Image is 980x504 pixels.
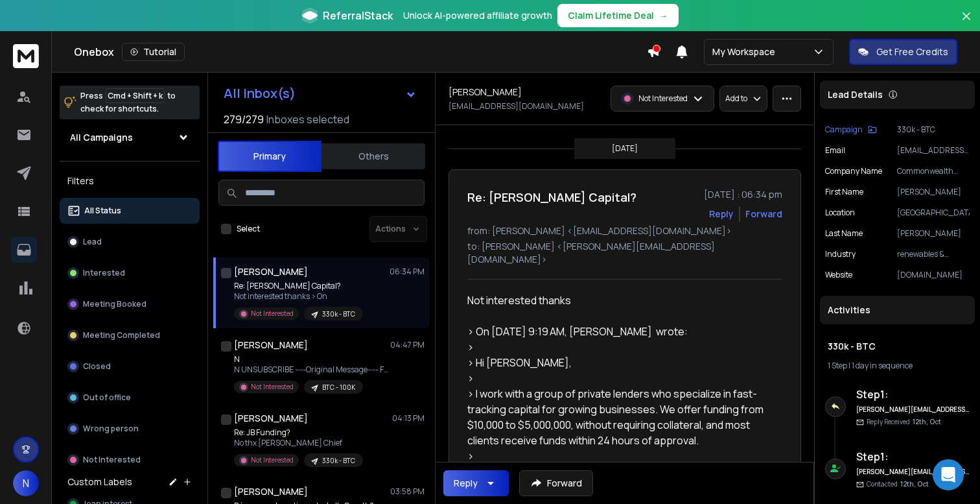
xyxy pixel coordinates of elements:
[659,9,668,22] span: →
[403,9,552,22] p: Unlock AI-powered affiliate growth
[83,392,131,403] p: Out of office
[237,224,260,234] label: Select
[234,339,308,352] h1: [PERSON_NAME]
[820,296,975,324] div: Activities
[897,166,970,176] p: Commonwealth Fusion
[60,260,200,286] button: Interested
[60,229,200,255] button: Lead
[825,249,856,259] p: industry
[897,208,970,218] p: [GEOGRAPHIC_DATA]
[467,240,782,266] p: to: [PERSON_NAME] <[PERSON_NAME][EMAIL_ADDRESS][DOMAIN_NAME]>
[83,299,146,309] p: Meeting Booked
[83,237,102,247] p: Lead
[322,456,355,466] p: 330k - BTC
[709,208,734,221] button: Reply
[83,330,160,341] p: Meeting Completed
[234,365,390,375] p: N UNSUBSCRIBE -----Original Message----- From:
[897,228,970,239] p: [PERSON_NAME]
[897,125,970,135] p: 330k - BTC
[704,188,782,201] p: [DATE] : 06:34 pm
[60,322,200,348] button: Meeting Completed
[67,475,132,488] h3: Custom Labels
[958,8,975,39] button: Close banner
[60,198,200,224] button: All Status
[825,208,855,218] p: location
[234,265,308,278] h1: [PERSON_NAME]
[454,477,478,490] div: Reply
[323,8,393,23] span: ReferralStack
[234,291,363,302] p: Not interested thanks > On
[390,340,425,350] p: 04:47 PM
[322,309,355,319] p: 330k - BTC
[60,172,200,190] h3: Filters
[60,385,200,411] button: Out of office
[60,125,200,150] button: All Campaigns
[849,39,957,65] button: Get Free Credits
[638,93,688,104] p: Not Interested
[443,470,509,496] button: Reply
[852,360,913,371] span: 1 day in sequence
[60,416,200,442] button: Wrong person
[83,268,125,278] p: Interested
[828,88,883,101] p: Lead Details
[867,417,941,427] p: Reply Received
[900,479,929,488] span: 12th, Oct
[106,88,165,103] span: Cmd + Shift + k
[84,206,121,216] p: All Status
[83,455,141,465] p: Not Interested
[80,90,176,115] p: Press to check for shortcuts.
[321,142,425,171] button: Others
[712,45,780,58] p: My Workspace
[224,112,264,127] span: 279 / 279
[213,80,427,106] button: All Inbox(s)
[390,486,425,497] p: 03:58 PM
[13,470,39,496] button: N
[60,447,200,473] button: Not Interested
[322,383,355,392] p: BTC - 100K
[449,86,522,99] h1: [PERSON_NAME]
[825,228,863,239] p: Last Name
[234,354,390,365] p: N
[876,45,948,58] p: Get Free Credits
[897,270,970,280] p: [DOMAIN_NAME]
[557,4,679,27] button: Claim Lifetime Deal→
[467,224,782,237] p: from: [PERSON_NAME] <[EMAIL_ADDRESS][DOMAIN_NAME]>
[856,387,970,402] h6: Step 1 :
[825,125,877,135] button: Campaign
[897,145,970,156] p: [EMAIL_ADDRESS][DOMAIN_NAME]
[83,361,111,372] p: Closed
[234,412,308,425] h1: [PERSON_NAME]
[897,187,970,197] p: [PERSON_NAME]
[913,417,941,426] span: 12th, Oct
[218,141,321,172] button: Primary
[74,43,647,61] div: Onebox
[251,309,294,318] p: Not Interested
[467,188,636,206] h1: Re: [PERSON_NAME] Capital?
[251,382,294,392] p: Not Interested
[856,467,970,477] h6: [PERSON_NAME][EMAIL_ADDRESS][DOMAIN_NAME]
[828,360,847,371] span: 1 Step
[825,145,845,156] p: Email
[266,112,349,127] h3: Inboxes selected
[897,249,970,259] p: renewables & environment
[251,455,294,465] p: Not Interested
[825,270,852,280] p: website
[60,291,200,317] button: Meeting Booked
[825,187,863,197] p: First Name
[867,479,929,489] p: Contacted
[933,459,964,490] div: Open Intercom Messenger
[449,101,584,112] p: [EMAIL_ADDRESS][DOMAIN_NAME]
[519,470,593,496] button: Forward
[725,93,747,104] p: Add to
[856,449,970,464] h6: Step 1 :
[83,424,139,434] p: Wrong person
[745,208,782,221] div: Forward
[70,131,133,144] h1: All Campaigns
[60,354,200,379] button: Closed
[390,267,425,277] p: 06:34 PM
[234,438,363,448] p: No thx [PERSON_NAME] Chief
[828,340,967,353] h1: 330k - BTC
